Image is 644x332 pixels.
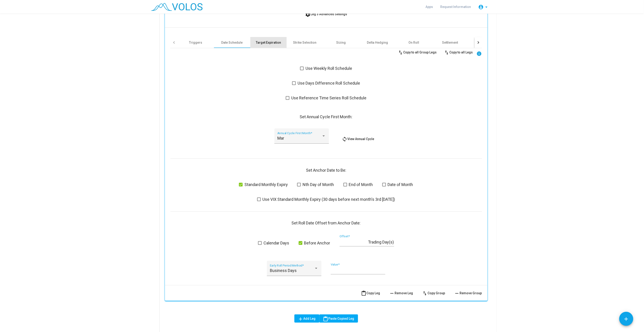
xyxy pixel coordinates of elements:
[293,40,316,45] div: Strike Selection
[367,40,388,45] div: Delta Hedging
[256,40,281,45] div: Target Expiration
[342,137,374,141] span: View Annual Cycle
[389,291,413,295] span: Remove Leg
[440,48,477,56] button: Copy to all Legs
[336,40,346,45] div: Sizing
[306,66,352,71] span: Use Weekly Roll Schedule
[303,182,334,187] span: Nth Day of Month
[358,289,384,297] button: Copy Leg
[619,312,633,326] button: Add icon
[451,289,486,297] button: Remove Group
[398,50,437,54] span: Copy to all Group Legs
[277,136,284,141] span: Mar
[291,95,366,101] span: Use Reference Time Series Roll Schedule
[170,221,482,225] div: Set Roll Date Offset from Anchor Date:
[623,316,629,322] mat-icon: add
[444,50,473,54] span: Copy to all Legs
[221,40,243,45] div: Date Schedule
[394,48,440,56] button: Copy to all Group Legs
[189,40,202,45] div: Triggers
[342,136,347,142] mat-icon: loop
[368,240,394,244] div: Trading Day(s)
[361,291,367,296] mat-icon: content_paste
[338,135,378,143] button: View Annual Cycle
[484,4,489,10] mat-icon: arrow_drop_down
[170,115,482,119] div: Set Annual Cycle First Month:
[305,12,347,16] span: Leg 3 Advanced Settings
[270,268,297,273] span: Business Days
[263,197,395,202] span: Use VIX Standard Monthly Expiry (30 days before next month's 3rd [DATE])
[301,10,351,18] button: Leg 3 Advanced Settings
[244,182,288,187] span: Standard Monthly Expiry
[323,316,328,322] mat-icon: content_paste
[422,291,445,295] span: Copy Group
[440,5,471,9] span: Request Information
[389,291,395,296] mat-icon: remove
[437,3,475,11] a: Request Information
[444,50,450,55] mat-icon: swap_vert
[361,291,380,295] span: Copy Leg
[426,5,433,9] span: Apps
[264,240,289,246] span: Calendar Days
[305,12,311,17] mat-icon: settings
[408,40,419,45] div: On Roll
[170,168,482,173] div: Set Anchor Date to Be:
[298,317,316,320] span: Add Leg
[454,291,482,295] span: Remove Group
[298,316,303,322] mat-icon: add
[323,317,354,320] span: Paste Copied Leg
[388,182,413,187] span: Date of Month
[419,289,449,297] button: Copy Group
[298,80,360,86] span: Use Days Difference Roll Schedule
[294,314,319,323] button: Add Leg
[477,51,482,56] mat-icon: info
[454,291,460,296] mat-icon: remove
[386,289,417,297] button: Remove Leg
[422,3,437,11] a: Apps
[478,4,484,10] mat-icon: account_circle
[422,291,428,296] mat-icon: swap_vert
[319,314,358,323] button: Paste Copied Leg
[349,182,373,187] span: End of Month
[398,50,403,55] mat-icon: swap_vert
[442,40,458,45] div: Settlement
[304,240,330,246] span: Before Anchor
